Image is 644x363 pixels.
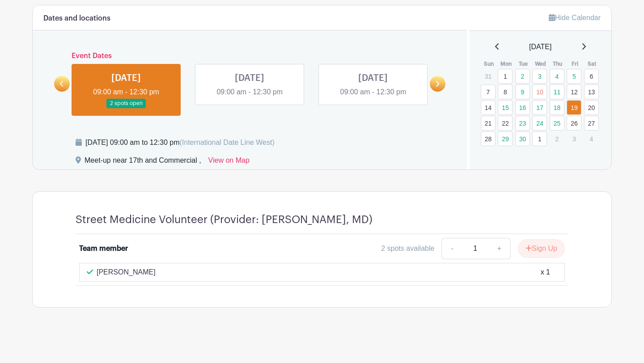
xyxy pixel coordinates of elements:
[498,100,513,115] a: 15
[532,59,549,68] th: Wed
[43,14,110,23] h6: Dates and locations
[76,213,373,226] h4: Street Medicine Volunteer (Provider: [PERSON_NAME], MD)
[550,100,564,115] a: 18
[208,155,250,169] a: View on Map
[497,59,515,68] th: Mon
[549,59,567,68] th: Thu
[79,243,128,254] div: Team member
[481,116,496,131] a: 21
[550,132,564,146] p: 2
[481,131,496,146] a: 28
[515,131,530,146] a: 30
[541,267,550,278] div: x 1
[481,69,496,83] p: 31
[515,84,530,99] a: 9
[498,84,513,99] a: 8
[481,100,496,115] a: 14
[515,69,530,84] a: 2
[532,69,547,84] a: 3
[529,42,551,52] span: [DATE]
[532,100,547,115] a: 17
[515,116,530,131] a: 23
[85,155,201,169] div: Meet-up near 17th and Commercial ,
[584,116,599,131] a: 27
[488,238,511,259] a: +
[532,84,547,99] a: 10
[584,132,599,146] p: 4
[566,59,584,68] th: Fri
[498,131,513,146] a: 29
[518,239,565,258] button: Sign Up
[567,116,581,131] a: 26
[584,69,599,84] a: 6
[70,52,430,60] h6: Event Dates
[179,139,274,146] span: (International Date Line West)
[481,84,496,99] a: 7
[498,116,513,131] a: 22
[584,84,599,99] a: 13
[515,59,532,68] th: Tue
[550,84,564,99] a: 11
[567,132,581,146] p: 3
[480,59,498,68] th: Sun
[567,69,581,84] a: 5
[85,137,275,148] div: [DATE] 09:00 am to 12:30 pm
[584,59,601,68] th: Sat
[381,243,434,254] div: 2 spots available
[532,131,547,146] a: 1
[441,238,462,259] a: -
[515,100,530,115] a: 16
[498,69,513,84] a: 1
[584,100,599,115] a: 20
[549,14,601,21] a: Hide Calendar
[550,116,564,131] a: 25
[532,116,547,131] a: 24
[567,100,581,115] a: 19
[567,84,581,99] a: 12
[97,267,156,278] p: [PERSON_NAME]
[550,69,564,84] a: 4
